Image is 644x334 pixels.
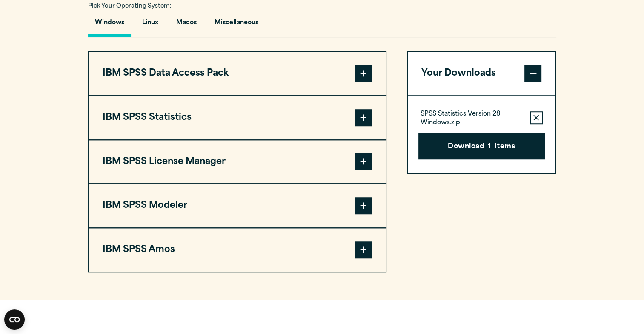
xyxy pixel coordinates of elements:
[88,3,172,9] span: Pick Your Operating System:
[408,52,555,95] button: Your Downloads
[408,95,555,173] div: Your Downloads
[135,13,165,37] button: Linux
[89,228,386,272] button: IBM SPSS Amos
[208,13,265,37] button: Miscellaneous
[89,96,386,139] button: IBM SPSS Statistics
[4,309,25,330] button: Open CMP widget
[488,142,491,153] span: 1
[88,13,131,37] button: Windows
[89,140,386,184] button: IBM SPSS License Manager
[418,133,545,159] button: Download1Items
[421,110,523,127] p: SPSS Statistics Version 28 Windows.zip
[89,184,386,227] button: IBM SPSS Modeler
[169,13,203,37] button: Macos
[89,52,386,95] button: IBM SPSS Data Access Pack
